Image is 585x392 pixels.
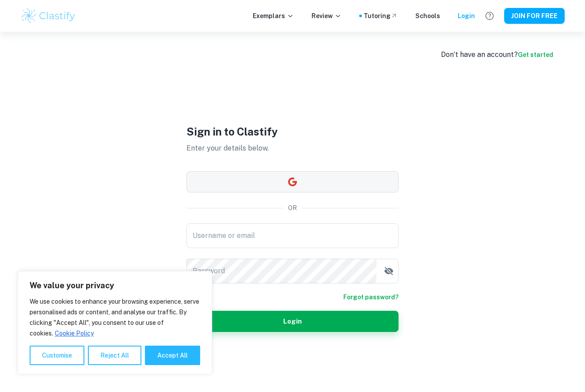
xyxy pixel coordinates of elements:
a: Get started [518,51,553,58]
button: JOIN FOR FREE [504,8,565,24]
button: Reject All [88,346,141,365]
button: Customise [30,346,84,365]
a: Cookie Policy [54,329,94,337]
div: Don’t have an account? [441,49,553,60]
button: Accept All [145,346,200,365]
a: Schools [415,11,440,21]
p: Review [311,11,342,21]
p: Enter your details below. [186,143,399,154]
p: OR [288,203,297,213]
p: Exemplars [253,11,294,21]
button: Login [186,311,399,332]
div: We value your privacy [18,271,212,374]
img: Clastify logo [20,7,76,25]
a: Login [458,11,475,21]
a: Forgot password? [343,292,399,302]
h1: Sign in to Clastify [186,124,399,139]
a: Tutoring [364,11,398,21]
p: We value your privacy [30,280,200,291]
button: Help and Feedback [482,8,497,23]
p: We use cookies to enhance your browsing experience, serve personalised ads or content, and analys... [30,296,200,339]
